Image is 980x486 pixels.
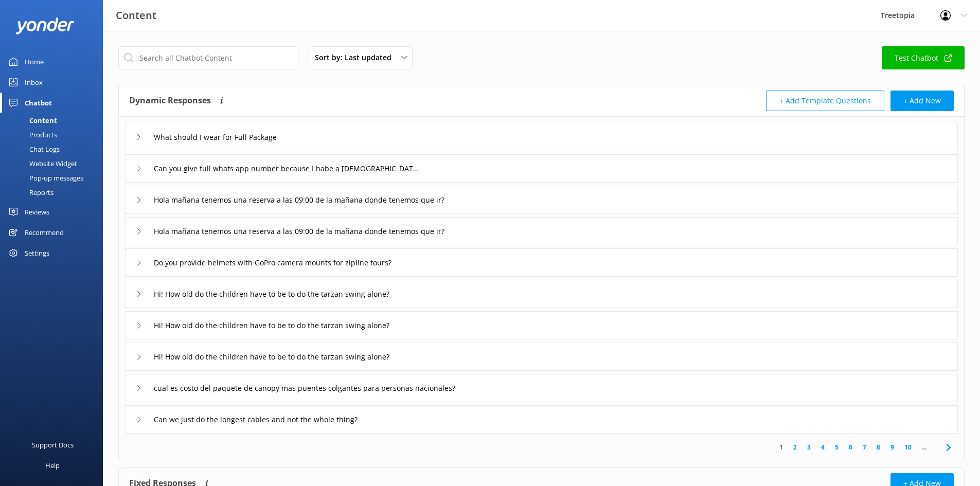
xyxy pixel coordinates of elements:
[816,442,830,452] a: 4
[6,142,103,156] a: Chat Logs
[25,93,52,113] div: Chatbot
[788,442,802,452] a: 2
[25,72,43,93] div: Inbox
[6,185,103,200] a: Reports
[15,17,75,34] img: yonder-white-logo.png
[6,156,77,171] div: Website Widget
[6,185,54,200] div: Reports
[885,442,899,452] a: 9
[118,46,298,69] input: Search all Chatbot Content
[844,442,858,452] a: 6
[129,91,211,111] h4: Dynamic Responses
[6,142,60,156] div: Chat Logs
[6,128,103,142] a: Products
[871,442,885,452] a: 8
[25,222,64,243] div: Recommend
[917,442,932,452] span: ...
[774,442,788,452] a: 1
[899,442,917,452] a: 10
[6,113,57,128] div: Content
[32,435,74,455] div: Support Docs
[25,202,49,222] div: Reviews
[45,455,60,476] div: Help
[882,46,965,69] a: Test Chatbot
[802,442,816,452] a: 3
[116,7,156,24] h3: Content
[858,442,871,452] a: 7
[25,51,44,72] div: Home
[6,171,103,185] a: Pop-up messages
[6,113,103,128] a: Content
[315,52,398,63] span: Sort by: Last updated
[6,156,103,171] a: Website Widget
[6,171,83,185] div: Pop-up messages
[830,442,844,452] a: 5
[6,128,57,142] div: Products
[25,243,49,263] div: Settings
[766,91,884,111] button: + Add Template Questions
[890,91,954,111] button: + Add New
